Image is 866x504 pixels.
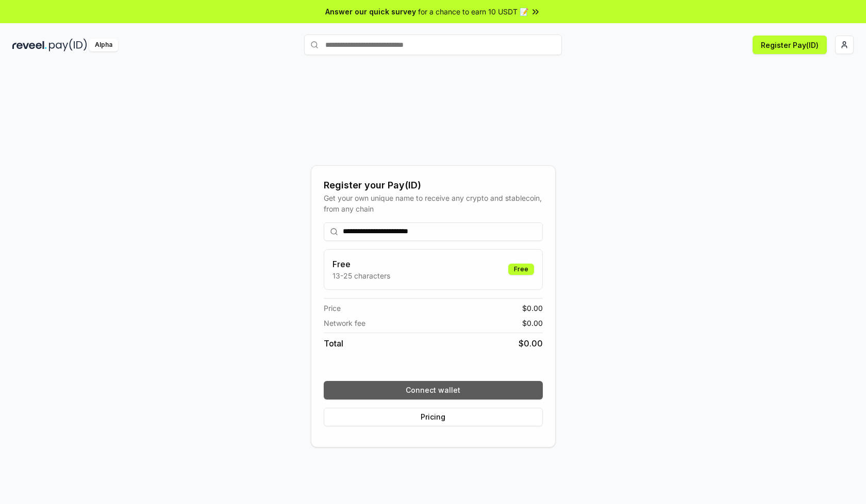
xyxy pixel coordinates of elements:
span: $ 0.00 [522,303,543,314]
button: Register Pay(ID) [753,36,827,54]
button: Pricing [324,408,543,426]
p: 13-25 characters [332,270,390,281]
div: Alpha [89,39,118,51]
img: reveel_dark [12,39,47,51]
div: Free [508,264,534,275]
span: $ 0.00 [519,337,543,350]
span: Network fee [324,318,365,328]
span: for a chance to earn 10 USDT 📝 [418,6,528,17]
span: Total [324,337,343,350]
h3: Free [332,258,390,270]
button: Connect wallet [324,381,543,399]
span: Price [324,303,341,314]
img: pay_id [49,39,87,51]
span: $ 0.00 [522,318,543,328]
div: Register your Pay(ID) [324,178,543,193]
div: Get your own unique name to receive any crypto and stablecoin, from any chain [324,193,543,214]
span: Answer our quick survey [325,6,416,17]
